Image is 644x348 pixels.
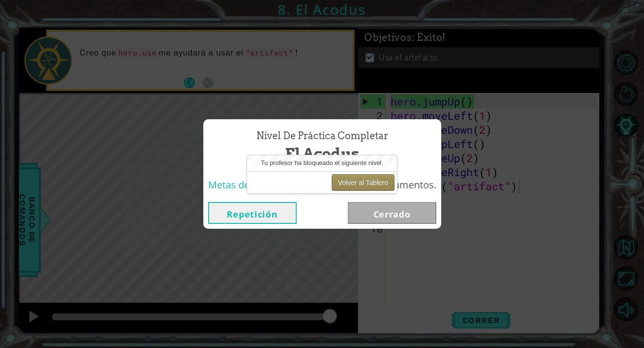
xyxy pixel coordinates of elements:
[332,174,394,191] button: Volver al Tablero
[208,178,306,191] span: Metas de aprendizaje:
[348,202,436,224] button: Cerrado
[256,129,388,143] span: Nivel de Práctica Completar
[208,202,297,224] button: Repetición
[285,143,359,164] span: El Acodus
[261,159,383,166] span: Tu profesor ha bloqueado el siguiente nivel.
